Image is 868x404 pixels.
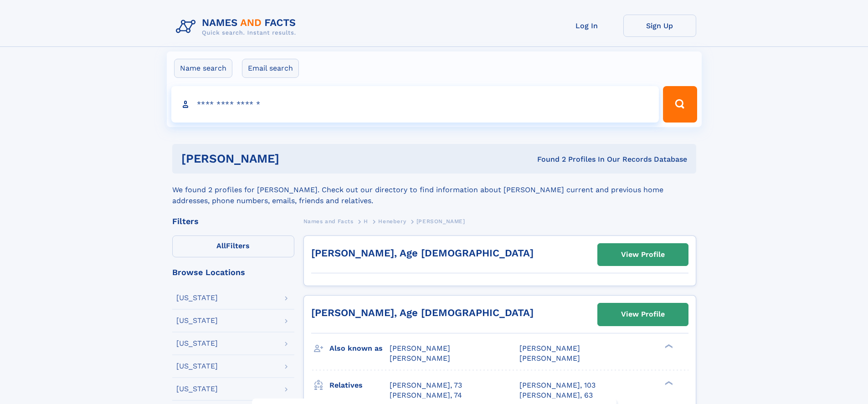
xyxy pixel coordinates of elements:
a: Sign Up [623,15,696,37]
a: [PERSON_NAME], 73 [390,380,462,390]
a: [PERSON_NAME], Age [DEMOGRAPHIC_DATA] [311,307,534,318]
label: Email search [242,59,299,78]
h3: Relatives [329,378,390,393]
div: View Profile [621,304,665,325]
div: ❯ [663,343,673,349]
div: [US_STATE] [176,294,218,302]
h1: [PERSON_NAME] [181,153,408,164]
div: We found 2 profiles for [PERSON_NAME]. Check out our directory to find information about [PERSON_... [172,174,696,206]
div: Browse Locations [172,268,294,276]
button: Search Button [663,86,697,123]
span: [PERSON_NAME] [390,344,450,353]
div: View Profile [621,244,665,265]
div: ❯ [663,380,673,386]
span: [PERSON_NAME] [519,344,580,353]
h3: Also known as [329,341,390,356]
a: View Profile [598,303,688,325]
span: H [364,218,368,225]
img: Logo Names and Facts [172,15,303,39]
span: [PERSON_NAME] [519,354,580,363]
span: Henebery [378,218,406,225]
span: All [216,241,226,250]
a: [PERSON_NAME], 103 [519,380,596,390]
div: [US_STATE] [176,340,218,347]
label: Filters [172,235,294,257]
div: Found 2 Profiles In Our Records Database [408,154,687,164]
div: [US_STATE] [176,385,218,393]
div: [US_STATE] [176,317,218,324]
a: H [364,215,368,227]
a: Names and Facts [303,215,354,227]
div: [US_STATE] [176,363,218,370]
a: [PERSON_NAME], 63 [519,390,593,400]
div: Filters [172,217,294,225]
input: search input [171,86,659,123]
a: Henebery [378,215,406,227]
a: [PERSON_NAME], 74 [390,390,462,400]
span: [PERSON_NAME] [416,218,465,225]
label: Name search [174,59,232,78]
a: View Profile [598,244,688,266]
a: Log In [550,15,623,37]
span: [PERSON_NAME] [390,354,450,363]
a: [PERSON_NAME], Age [DEMOGRAPHIC_DATA] [311,247,534,259]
